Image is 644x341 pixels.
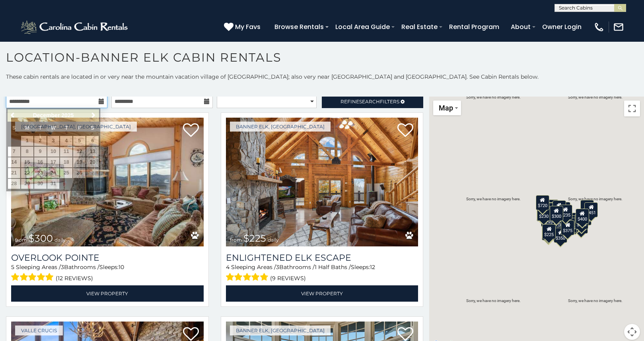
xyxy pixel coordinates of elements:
[553,200,566,215] div: $430
[445,20,503,34] a: Rental Program
[370,263,375,271] span: 12
[243,232,266,244] span: $225
[60,157,72,167] a: 18
[12,125,16,131] span: Sunday
[575,214,588,229] div: $275
[47,136,60,146] a: 3
[11,118,204,246] img: Overlook Pointe
[268,237,279,243] span: daily
[73,136,86,146] a: 5
[226,263,418,283] div: Sleeping Areas / Bathrooms / Sleeps:
[78,125,81,131] span: Friday
[624,324,640,340] button: Map camera controls
[90,112,97,118] span: Next
[224,22,263,32] a: My Favs
[8,179,20,189] a: 28
[537,206,551,221] div: $230
[543,224,556,239] div: $225
[91,125,94,131] span: Saturday
[340,99,399,105] span: Refine Filters
[536,195,549,210] div: $720
[56,273,93,283] span: (12 reviews)
[34,147,47,157] a: 9
[235,22,261,32] span: My Favs
[183,122,199,139] a: Add to favorites
[593,21,605,33] img: phone-regular-white.png
[8,168,20,178] a: 21
[11,252,204,263] a: Overlook Pointe
[60,136,72,146] a: 4
[580,200,594,215] div: $410
[54,237,66,243] span: daily
[359,99,380,105] span: Search
[34,136,47,146] a: 2
[61,112,74,118] span: 2025
[73,147,86,157] a: 12
[551,215,568,230] div: $1,095
[331,20,394,34] a: Local Area Guide
[10,112,16,118] span: Previous
[60,168,72,178] a: 25
[270,20,328,34] a: Browse Rentals
[21,168,33,178] a: 22
[86,136,99,146] a: 6
[25,125,29,131] span: Monday
[397,20,442,34] a: Real Estate
[86,157,99,167] a: 20
[439,104,453,112] span: Map
[34,157,47,167] a: 16
[15,325,63,335] a: Valle Crucis
[47,179,60,189] a: 31
[73,168,86,178] a: 26
[61,263,64,271] span: 3
[397,122,413,139] a: Add to favorites
[33,112,60,118] span: December
[230,122,331,132] a: Banner Elk, [GEOGRAPHIC_DATA]
[65,125,68,131] span: Thursday
[315,263,351,271] span: 1 Half Baths /
[39,125,42,131] span: Tuesday
[47,157,60,167] a: 17
[15,237,27,243] span: from
[550,206,563,221] div: $300
[60,147,72,157] a: 11
[584,202,598,217] div: $451
[20,19,130,35] img: White-1-2.png
[34,179,47,189] a: 30
[270,273,306,283] span: (9 reviews)
[537,206,550,221] div: $305
[21,147,33,157] a: 8
[21,157,33,167] a: 15
[73,157,86,167] a: 19
[322,95,423,108] a: RefineSearchFilters
[538,20,586,34] a: Owner Login
[226,263,230,271] span: 4
[11,285,204,302] a: View Property
[561,220,575,235] div: $375
[11,118,204,246] a: Overlook Pointe from $300 daily
[51,125,56,131] span: Wednesday
[86,168,99,178] a: 27
[542,225,555,240] div: $355
[11,263,14,271] span: 5
[230,325,331,335] a: Banner Elk, [GEOGRAPHIC_DATA]
[559,205,572,220] div: $235
[276,263,279,271] span: 3
[226,118,418,246] a: Enlightened Elk Escape from $225 daily
[554,228,567,243] div: $350
[11,263,204,283] div: Sleeping Areas / Bathrooms / Sleeps:
[507,20,535,34] a: About
[21,179,33,189] a: 29
[86,147,99,157] a: 13
[47,168,60,178] a: 24
[613,21,624,33] img: mail-regular-white.png
[226,252,418,263] a: Enlightened Elk Escape
[545,200,559,215] div: $535
[21,136,33,146] a: 1
[34,168,47,178] a: 23
[47,147,60,157] a: 10
[226,118,418,246] img: Enlightened Elk Escape
[226,285,418,302] a: View Property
